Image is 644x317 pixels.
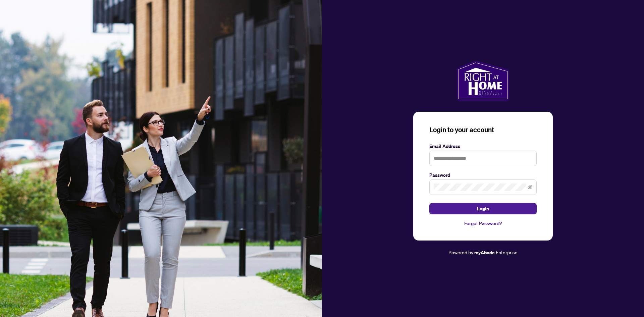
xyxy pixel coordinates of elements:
a: myAbode [474,249,495,256]
button: Login [429,203,537,214]
img: ma-logo [457,61,509,101]
span: Login [477,203,489,214]
label: Password [429,171,537,179]
span: Enterprise [496,249,518,255]
a: Forgot Password? [429,220,537,227]
label: Email Address [429,143,537,150]
span: Powered by [448,249,473,255]
h3: Login to your account [429,125,537,135]
span: eye-invisible [528,185,532,190]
